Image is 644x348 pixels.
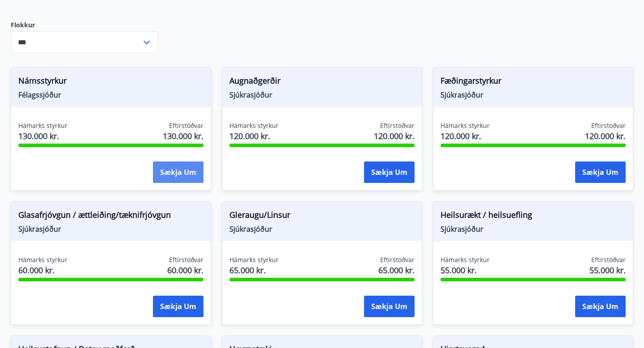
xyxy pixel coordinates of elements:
button: Sækja um [153,296,203,317]
span: 120.000 kr. [585,130,626,142]
span: Eftirstöðvar [380,121,415,130]
button: Sækja um [153,161,203,183]
span: Glasafrjóvgun / ættleiðing/tæknifrjóvgun [18,209,203,224]
span: Sjúkrasjóður [229,224,415,234]
span: Sjúkrasjóður [441,224,626,234]
label: Flokkur [11,21,158,30]
span: Eftirstöðvar [591,121,626,130]
button: Sækja um [364,296,415,317]
span: Námsstyrkur [18,75,203,90]
span: Augnaðgerðir [229,75,415,90]
span: 130.000 kr. [163,130,203,142]
button: Sækja um [364,161,415,183]
span: Hámarks styrkur [441,255,490,264]
span: Sjúkrasjóður [229,90,415,100]
span: 130.000 kr. [18,130,68,142]
span: 120.000 kr. [441,130,490,142]
span: 60.000 kr. [167,264,203,276]
span: Hámarks styrkur [229,121,279,130]
span: Heilsurækt / heilsuefling [441,209,626,224]
button: Sækja um [575,161,626,183]
span: Sjúkrasjóður [441,90,626,100]
span: 120.000 kr. [374,130,415,142]
span: Eftirstöðvar [380,255,415,264]
span: Sjúkrasjóður [18,224,203,234]
span: Hámarks styrkur [441,121,490,130]
span: Hámarks styrkur [18,255,68,264]
span: Félagssjóður [18,90,203,100]
span: Gleraugu/Linsur [229,209,415,224]
span: Eftirstöðvar [169,121,203,130]
span: Hámarks styrkur [229,255,279,264]
span: Fæðingarstyrkur [441,75,626,90]
button: Sækja um [575,296,626,317]
span: 60.000 kr. [18,264,68,276]
span: 55.000 kr. [589,264,626,276]
span: Eftirstöðvar [169,255,203,264]
span: 65.000 kr. [378,264,415,276]
span: Eftirstöðvar [591,255,626,264]
span: Hámarks styrkur [18,121,68,130]
span: 120.000 kr. [229,130,279,142]
span: 55.000 kr. [441,264,490,276]
span: 65.000 kr. [229,264,279,276]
